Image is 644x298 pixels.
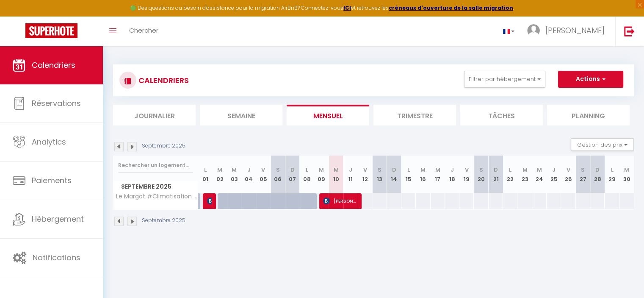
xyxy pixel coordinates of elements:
th: 06 [271,156,285,193]
span: Septembre 2025 [113,181,198,193]
abbr: M [435,166,440,174]
abbr: S [479,166,483,174]
li: Semaine [200,105,282,125]
th: 14 [387,156,401,193]
abbr: M [319,166,324,174]
th: 15 [401,156,416,193]
button: Ouvrir le widget de chat LiveChat [7,3,32,29]
th: 27 [576,156,590,193]
th: 19 [459,156,474,193]
th: 10 [329,156,343,193]
th: 22 [503,156,517,193]
th: 18 [445,156,459,193]
abbr: V [363,166,367,174]
th: 26 [561,156,575,193]
p: Septembre 2025 [142,217,185,225]
img: logout [624,26,635,36]
abbr: V [465,166,469,174]
th: 08 [300,156,314,193]
abbr: S [581,166,585,174]
th: 04 [241,156,256,193]
abbr: M [232,166,237,174]
li: Journalier [113,105,196,125]
img: Super Booking [25,23,77,38]
abbr: S [276,166,280,174]
button: Gestion des prix [571,138,634,151]
th: 01 [198,156,213,193]
th: 05 [256,156,271,193]
li: Trimestre [373,105,456,125]
abbr: D [392,166,396,174]
abbr: V [261,166,265,174]
th: 20 [474,156,488,193]
button: Actions [558,71,623,88]
abbr: J [349,166,352,174]
abbr: L [611,166,613,174]
th: 30 [619,156,634,193]
th: 21 [489,156,503,193]
li: Tâches [460,105,543,125]
abbr: L [204,166,207,174]
th: 25 [547,156,561,193]
a: Chercher [123,17,165,46]
a: ... [PERSON_NAME] [521,17,615,46]
abbr: M [217,166,222,174]
th: 03 [227,156,241,193]
img: ... [527,24,540,37]
th: 11 [343,156,358,193]
button: Filtrer par hébergement [464,71,545,88]
span: Réservations [32,98,81,109]
th: 17 [431,156,445,193]
abbr: J [451,166,454,174]
span: Le Margot #Climatisation #Wifi #Balcon [115,193,199,200]
span: [PERSON_NAME] [207,193,212,209]
abbr: D [494,166,498,174]
th: 12 [358,156,372,193]
span: Calendriers [32,60,75,70]
th: 24 [532,156,547,193]
input: Rechercher un logement... [118,158,193,173]
abbr: M [537,166,542,174]
span: Analytics [32,136,66,147]
span: [PERSON_NAME] [545,25,605,36]
abbr: J [247,166,251,174]
abbr: S [378,166,381,174]
li: Planning [547,105,630,125]
abbr: M [420,166,426,174]
abbr: L [306,166,308,174]
a: ICI [343,4,351,11]
span: [PERSON_NAME] [323,193,357,209]
abbr: M [624,166,629,174]
span: Notifications [33,252,80,263]
th: 02 [213,156,227,193]
abbr: D [290,166,295,174]
th: 28 [590,156,605,193]
th: 13 [372,156,387,193]
abbr: V [567,166,570,174]
th: 09 [314,156,329,193]
th: 29 [605,156,619,193]
span: Hébergement [32,214,84,224]
th: 16 [416,156,430,193]
abbr: M [522,166,528,174]
span: Chercher [129,26,158,35]
abbr: J [552,166,556,174]
h3: CALENDRIERS [136,71,189,90]
th: 23 [517,156,532,193]
li: Mensuel [287,105,369,125]
th: 07 [285,156,299,193]
span: Paiements [32,175,72,186]
a: créneaux d'ouverture de la salle migration [389,4,513,11]
abbr: D [595,166,600,174]
p: Septembre 2025 [142,142,185,150]
abbr: L [509,166,511,174]
abbr: M [333,166,338,174]
abbr: L [407,166,410,174]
